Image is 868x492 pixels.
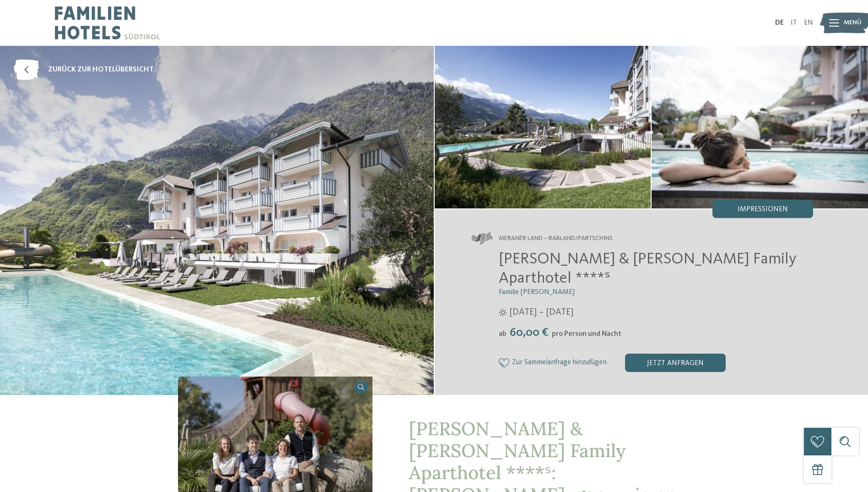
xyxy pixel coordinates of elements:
span: [PERSON_NAME] & [PERSON_NAME] Family Aparthotel ****ˢ [499,251,796,286]
img: Das Familienhotel im Meraner Land zum Erholen [652,46,868,208]
div: jetzt anfragen [625,354,726,372]
span: pro Person und Nacht [552,330,621,338]
a: IT [791,19,797,27]
a: DE [775,19,784,27]
span: ab [499,330,507,338]
img: Das Familienhotel im Meraner Land zum Erholen [435,46,651,208]
a: zurück zur Hotelübersicht [14,60,154,80]
span: Familie [PERSON_NAME] [499,289,575,296]
span: Meraner Land – Rabland/Partschins [499,234,613,243]
span: zurück zur Hotelübersicht [48,65,154,75]
span: 60,00 € [507,327,551,339]
span: [DATE] – [DATE] [509,306,573,319]
span: Impressionen [738,206,788,213]
span: Zur Sammelanfrage hinzufügen [512,359,607,367]
i: Öffnungszeiten im Sommer [499,308,507,317]
span: Menü [844,18,862,27]
a: EN [804,19,813,27]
